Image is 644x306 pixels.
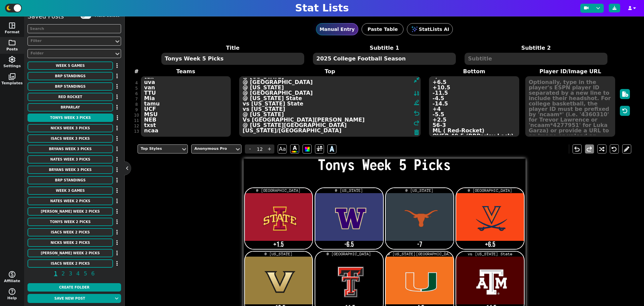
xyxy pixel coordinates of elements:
[429,76,519,137] textarea: +1.5 -6.5 -7 +6.5 +10.5 -11.5 -4.5 -14.5 +4 -5.5 +2.5 56-3 ML ( Red-Rocket) OVER 49.5 (BRParlay L...
[28,24,121,33] input: Search
[28,13,64,20] h5: Saved Posts
[335,188,363,193] span: @ [US_STATE]
[68,269,73,278] span: 3
[264,144,274,154] span: +
[573,144,582,154] button: undo
[460,44,612,52] label: Subtitle 2
[28,124,113,132] button: Nicks Week 3 Picks
[134,68,139,76] label: #
[234,68,426,76] label: Top
[28,114,113,122] button: Tonys Week 3 Picks
[522,68,619,76] label: Player ID/Image URL
[28,145,113,153] button: Bryans Week 3 Picks
[28,103,113,112] button: BRParlay
[413,119,421,127] span: redo
[245,144,255,154] span: -
[413,109,421,117] span: undo
[8,55,16,63] span: settings
[161,53,304,65] textarea: Tonys Week 5 Picks
[278,144,287,154] span: Aa
[388,252,456,256] span: @ [US_STATE][GEOGRAPHIC_DATA]
[28,283,121,292] button: Create Folder
[468,188,513,193] span: @ [GEOGRAPHIC_DATA]
[28,228,113,236] button: Isacs Week 2 Picks
[28,294,112,303] button: Save new post
[28,249,113,257] button: [PERSON_NAME] Week 2 Picks
[585,145,593,153] span: redo
[327,252,371,256] span: @ [GEOGRAPHIC_DATA]
[134,102,139,107] div: 8
[295,2,349,14] h1: Stat Lists
[407,23,453,35] button: StatLists AI
[8,288,16,296] span: help
[28,93,113,101] button: Red Rocket
[194,146,232,152] div: Anonymous Pro
[28,134,113,143] button: Isacs Week 3 Picks
[28,176,113,184] button: BRP Standings
[8,270,16,278] span: monetization_on
[28,61,113,70] button: Week 5 Games
[468,252,513,256] span: vs [US_STATE] State
[244,158,526,172] h1: Tonys Week 5 Picks
[90,269,96,278] span: 6
[134,118,139,123] div: 11
[8,39,16,47] span: folder
[141,146,178,152] div: Top Styles
[28,155,113,164] button: Nates Week 3 Picks
[53,269,58,278] span: 1
[459,241,522,249] span: +6.5
[28,259,113,268] button: Isacs Week 2 Picks
[134,123,139,129] div: 12
[134,113,139,118] div: 10
[317,241,381,249] span: -6.5
[8,21,16,30] span: space_dashboard
[28,207,113,216] button: [PERSON_NAME] Week 2 Picks
[60,269,66,278] span: 2
[8,73,16,81] span: photo_library
[362,23,404,35] button: Paste Table
[585,144,594,154] button: redo
[316,23,359,35] button: Manual Entry
[239,76,421,137] textarea: @ [GEOGRAPHIC_DATA] @ [US_STATE] @ [US_STATE] @ [GEOGRAPHIC_DATA] @ [US_STATE] @ [GEOGRAPHIC_DATA...
[134,86,139,91] div: 5
[134,91,139,96] div: 6
[83,269,88,278] span: 5
[134,96,139,102] div: 7
[406,188,434,193] span: @ [US_STATE]
[426,68,522,76] label: Bottom
[28,186,113,195] button: Week 3 Games
[414,99,420,107] span: format_ink_highlighter
[388,241,451,249] span: -7
[141,76,231,137] textarea: isu wash tex uva van TTU Mia tamu UCF MSU NEB txst ncaa
[28,82,113,91] button: BRP Standings
[28,166,113,174] button: Bryans Week 3 Picks
[256,188,301,193] span: @ [GEOGRAPHIC_DATA]
[31,38,111,44] div: Filter
[134,107,139,113] div: 9
[31,51,111,56] div: Folder
[573,145,581,153] span: undo
[247,241,310,249] span: +1.5
[138,68,234,76] label: Teams
[330,143,334,155] span: A
[157,44,309,52] label: Title
[134,129,139,134] div: 13
[134,80,139,86] div: 4
[28,197,113,205] button: Nates Week 2 Picks
[28,72,113,80] button: BRP Standings
[265,252,293,256] span: @ [US_STATE]
[28,218,113,226] button: Tonys Week 2 Picks
[309,44,460,52] label: Subtitle 1
[75,269,81,278] span: 4
[28,238,113,247] button: Nicks Week 2 Picks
